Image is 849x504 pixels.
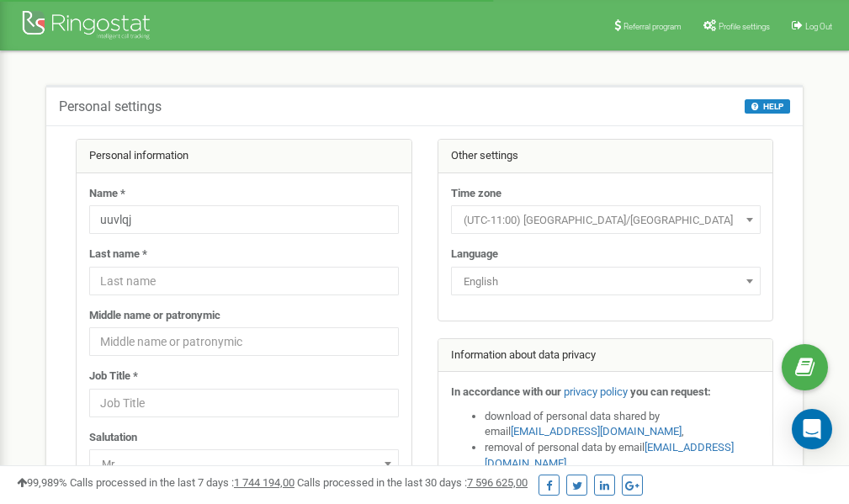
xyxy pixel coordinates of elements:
div: Open Intercom Messenger [792,409,832,449]
a: [EMAIL_ADDRESS][DOMAIN_NAME] [511,425,682,438]
strong: you can request: [630,385,711,398]
span: 99,989% [17,476,67,489]
span: English [457,270,755,294]
a: privacy policy [564,385,628,398]
label: Last name * [89,247,147,263]
span: Profile settings [719,22,770,31]
span: Mr. [95,453,393,476]
span: (UTC-11:00) Pacific/Midway [451,205,761,234]
label: Language [451,247,498,263]
div: Other settings [438,140,773,173]
span: Calls processed in the last 30 days : [297,476,528,489]
label: Time zone [451,186,501,202]
span: English [451,267,761,295]
span: Log Out [805,22,832,31]
h5: Personal settings [59,99,162,114]
label: Salutation [89,430,137,446]
input: Job Title [89,389,399,417]
label: Job Title * [89,369,138,385]
div: Personal information [77,140,411,173]
span: Mr. [89,449,399,478]
input: Name [89,205,399,234]
u: 1 744 194,00 [234,476,294,489]
span: Calls processed in the last 7 days : [70,476,294,489]
div: Information about data privacy [438,339,773,373]
button: HELP [745,99,790,114]
input: Middle name or patronymic [89,327,399,356]
label: Middle name or patronymic [89,308,220,324]
li: download of personal data shared by email , [485,409,761,440]
li: removal of personal data by email , [485,440,761,471]
u: 7 596 625,00 [467,476,528,489]
label: Name * [89,186,125,202]
strong: In accordance with our [451,385,561,398]
span: Referral program [623,22,682,31]
span: (UTC-11:00) Pacific/Midway [457,209,755,232]
input: Last name [89,267,399,295]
